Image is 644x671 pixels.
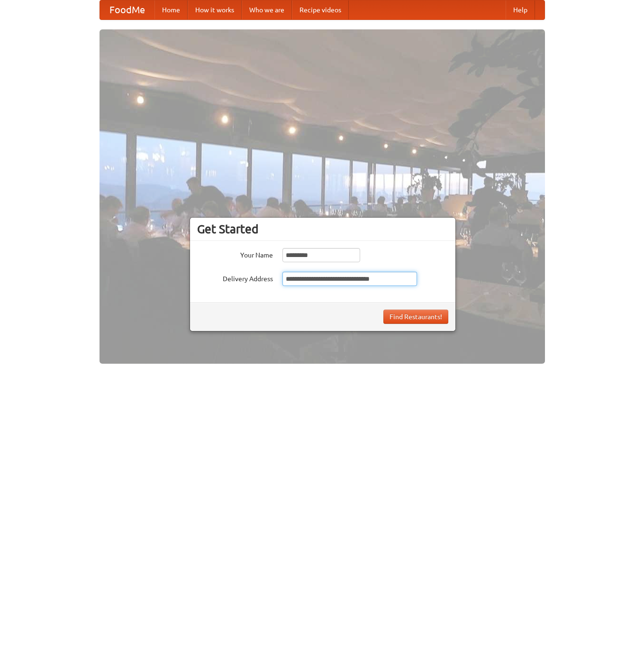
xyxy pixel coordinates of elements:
label: Delivery Address [197,272,273,284]
a: Recipe videos [292,0,349,19]
a: How it works [188,0,242,19]
h3: Get Started [197,222,448,236]
a: Home [154,0,188,19]
a: Help [506,0,535,19]
label: Your Name [197,248,273,260]
button: Find Restaurants! [383,310,448,324]
a: Who we are [242,0,292,19]
a: FoodMe [100,0,154,19]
